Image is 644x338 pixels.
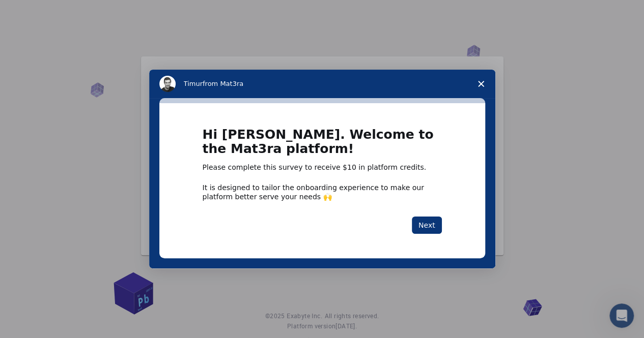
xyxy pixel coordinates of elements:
h1: Hi [PERSON_NAME]. Welcome to the Mat3ra platform! [203,128,442,163]
div: It is designed to tailor the onboarding experience to make our platform better serve your needs 🙌 [203,183,442,201]
div: Please complete this survey to receive $10 in platform credits. [203,163,442,173]
span: from Mat3ra [203,80,243,87]
button: Next [412,217,442,234]
span: Support [20,7,57,16]
span: Timur [184,80,203,87]
span: Close survey [467,70,495,98]
img: Profile image for Timur [159,76,176,92]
